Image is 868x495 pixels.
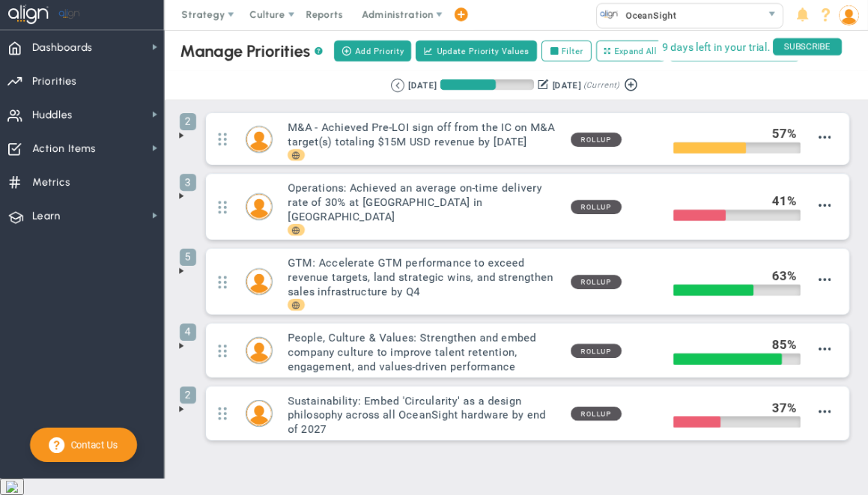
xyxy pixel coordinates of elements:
span: Rollup [571,133,622,147]
div: % [772,125,801,142]
h3: Operations: Achieved an average on-time delivery rate of 30% at [GEOGRAPHIC_DATA] in [GEOGRAPHIC_... [288,181,558,224]
span: 2 [180,386,196,404]
span: Rollup [571,407,622,421]
button: Update Priority Values [416,40,537,61]
button: Go to previous period [391,79,404,92]
div: % [772,399,801,416]
h3: GTM: Accelerate GTM performance to exceed revenue targets, land strategic wins, and strengthen sa... [288,256,558,299]
div: Craig Churchill [246,400,273,427]
h3: Sustainability: Embed 'Circularity' as a design philosophy across all OceanSight hardware by end ... [288,394,558,437]
span: SUBSCRIBE [773,38,842,55]
span: Priorities [32,66,77,97]
span: (Current) [583,79,619,92]
span: Contact Us [64,438,118,452]
div: % [772,336,801,353]
span: Company Priority [288,299,305,311]
span: 2 [180,113,196,130]
span: Culture [250,9,285,20]
span: Action Items [32,133,96,165]
span: Administration [362,9,433,20]
span: Rollup [571,200,622,214]
img: 97043.Person.photo [839,5,859,25]
span: Strategy [182,9,225,20]
h3: People, Culture & Values: Strengthen and embed company culture to improve talent retention, engag... [288,331,558,374]
div: Period Progress: 59% Day 53 of 89 with 36 remaining. [440,79,534,90]
span: 3 [180,174,196,191]
button: Expand All [596,40,665,61]
span: 41 [772,193,787,208]
img: Craig Churchill [246,194,272,219]
div: [DATE] [552,79,580,92]
span: 4 [180,324,196,341]
span: Company Priority [288,224,305,236]
span: Dashboards [32,32,93,64]
span: 5 [180,249,196,266]
div: Craig Churchill [246,193,273,220]
img: Matt Burdyny [246,269,272,294]
div: % [772,267,801,284]
img: Craig Churchill [246,401,272,426]
div: % [772,192,801,209]
span: Company Priority [288,149,305,161]
span: OceanSight [619,5,677,26]
span: Add Priority [355,45,404,58]
img: 32760.Company.photo [600,5,619,24]
button: Add Priority [334,40,411,61]
span: Huddles [32,100,73,131]
span: Rollup [571,344,622,358]
div: Matt Burdyny [246,268,273,295]
div: Manage Priorities [180,44,323,58]
span: 57 [772,126,787,141]
span: Expand All [615,45,658,58]
span: 37 [772,400,787,415]
span: Learn [32,201,61,232]
h3: M&A - Achieved Pre-LOI sign off from the IC on M&A target(s) totaling $15M USD revenue by [DATE] [288,121,558,149]
img: Craig Churchill [246,127,272,152]
label: Filter [541,40,592,61]
span: 63 [772,268,787,283]
span: Update Priority Values [437,45,529,58]
span: Metrics [32,167,70,198]
span: select [761,4,783,28]
div: [DATE] [408,79,437,92]
div: Craig Churchill [246,337,273,364]
span: Rollup [571,275,622,289]
div: Craig Churchill [246,126,273,153]
span: 9 days left in your trial. [662,38,770,57]
span: 85 [772,337,787,352]
img: Craig Churchill [246,338,272,363]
